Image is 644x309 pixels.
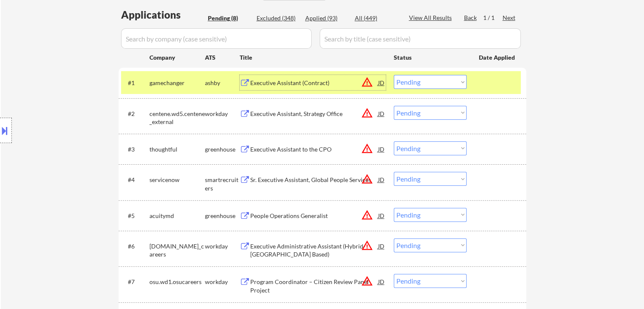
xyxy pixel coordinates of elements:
[377,106,386,121] div: JD
[121,10,205,20] div: Applications
[377,238,386,254] div: JD
[377,141,386,157] div: JD
[355,14,397,22] div: All (449)
[394,50,467,65] div: Status
[149,176,205,184] div: servicenow
[377,274,386,289] div: JD
[361,107,373,119] button: warning_amber
[257,14,299,22] div: Excluded (348)
[361,209,373,221] button: warning_amber
[128,278,143,286] div: #7
[240,53,386,62] div: Title
[250,110,378,118] div: Executive Assistant, Strategy Office
[149,53,205,62] div: Company
[361,275,373,287] button: warning_amber
[128,242,143,251] div: #6
[208,14,250,22] div: Pending (8)
[377,75,386,90] div: JD
[361,173,373,185] button: warning_amber
[320,28,521,49] input: Search by title (case sensitive)
[250,145,378,154] div: Executive Assistant to the CPO
[464,14,478,22] div: Back
[409,14,454,22] div: View All Results
[205,145,240,154] div: greenhouse
[205,176,240,192] div: smartrecruiters
[205,110,240,118] div: workday
[483,14,503,22] div: 1 / 1
[361,240,373,251] button: warning_amber
[305,14,348,22] div: Applied (93)
[250,278,378,294] div: Program Coordinator – Citizen Review Panel Project
[205,53,240,62] div: ATS
[149,278,205,286] div: osu.wd1.osucareers
[361,76,373,88] button: warning_amber
[205,212,240,220] div: greenhouse
[149,110,205,126] div: centene.wd5.centene_external
[149,242,205,259] div: [DOMAIN_NAME]_careers
[361,143,373,154] button: warning_amber
[121,28,312,49] input: Search by company (case sensitive)
[250,242,378,259] div: Executive Administrative Assistant (Hybrid- [GEOGRAPHIC_DATA] Based)
[205,278,240,286] div: workday
[250,212,378,220] div: People Operations Generalist
[250,176,378,184] div: Sr. Executive Assistant, Global People Services
[149,79,205,87] div: gamechanger
[149,212,205,220] div: acuitymd
[377,208,386,223] div: JD
[128,212,143,220] div: #5
[149,145,205,154] div: thoughtful
[205,79,240,87] div: ashby
[377,172,386,187] div: JD
[250,79,378,87] div: Executive Assistant (Contract)
[503,14,516,22] div: Next
[205,242,240,251] div: workday
[479,53,516,62] div: Date Applied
